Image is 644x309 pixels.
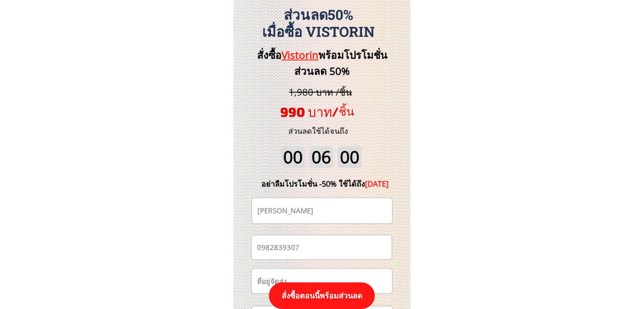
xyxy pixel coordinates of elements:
[255,198,389,223] input: ชื่อ-นามสกุล
[255,235,388,259] input: เบอร์โทรศัพท์
[249,178,402,190] div: อย่าลืมโปรโมชั่น -50% ใช้ได้ถึง
[289,86,352,98] span: 1,980 บาท /ชิ้น
[280,104,332,119] span: 990 บาท
[243,47,401,80] h3: สั่งซื้อ พร้อมโปรโมชั่นส่วนลด 50%
[255,269,389,293] input: ที่อยู่จัดส่ง
[269,282,375,309] p: สั่งซื้อตอนนี้พร้อมส่วนลด
[229,6,408,40] h3: ส่วนลด50% เมื่อซื้อ Vistorin
[365,179,389,189] span: [DATE]
[332,104,354,118] span: /ชิ้น
[282,48,318,62] span: Vistorin
[277,125,359,137] h3: ส่วนลดใช้ได้จนถึง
